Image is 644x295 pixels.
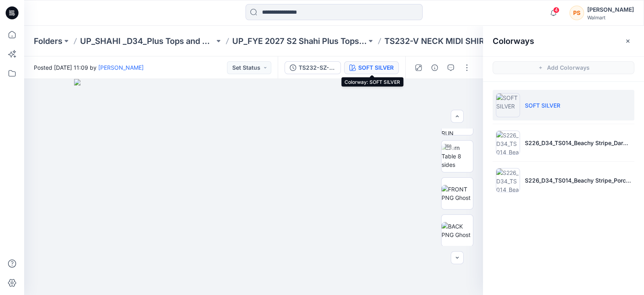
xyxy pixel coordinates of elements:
div: [PERSON_NAME] [587,5,634,15]
div: SOFT SILVER [358,63,394,72]
img: SOFT SILVER [496,93,520,117]
img: BACK PNG Ghost [442,222,473,239]
span: 4 [553,7,559,13]
p: S226_D34_TS014_Beachy Stripe_Porcelain Beige_Fudge Brownie_2.5in [525,176,631,185]
span: Posted [DATE] 11:09 by [34,63,144,72]
img: S226_D34_TS014_Beachy Stripe_Dark Navy_Porcelain Beige_2.5in [496,131,520,155]
img: S226_D34_TS014_Beachy Stripe_Porcelain Beige_Fudge Brownie_2.5in [496,168,520,192]
div: Walmart [587,15,634,21]
a: UP_SHAHI _D34_Plus Tops and Dresses [80,35,215,47]
img: eyJhbGciOiJIUzI1NiIsImtpZCI6IjAiLCJzbHQiOiJzZXMiLCJ0eXAiOiJKV1QifQ.eyJkYXRhIjp7InR5cGUiOiJzdG9yYW... [74,79,433,295]
button: Details [428,61,441,74]
p: TS232-V NECK MIDI SHIRT DRESS [384,35,518,47]
a: [PERSON_NAME] [98,64,144,71]
a: Folders [34,35,62,47]
p: S226_D34_TS014_Beachy Stripe_Dark Navy_Porcelain Beige_2.5in [525,139,631,147]
button: SOFT SILVER [344,61,399,74]
button: TS232-SZ-1X-([DATE]) [285,61,341,74]
p: SOFT SILVER [525,101,560,110]
div: PS [570,6,584,20]
h2: Colorways [493,36,534,46]
a: UP_FYE 2027 S2 Shahi Plus Tops and Dress [232,35,367,47]
img: Turn Table 8 sides [442,143,473,169]
img: FRONT PNG Ghost [442,185,473,202]
div: TS232-SZ-1X-([DATE]) [299,63,336,72]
